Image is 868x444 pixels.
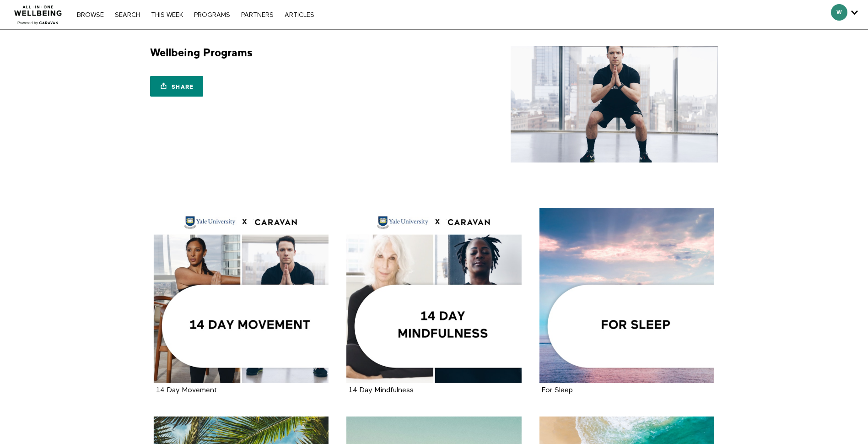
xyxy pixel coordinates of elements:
[146,12,188,18] a: THIS WEEK
[150,46,253,60] h1: Wellbeing Programs
[346,208,522,384] a: 14 Day Mindfulness
[542,387,573,394] strong: For Sleep
[156,387,217,394] a: 14 Day Movement
[542,387,573,394] a: For Sleep
[237,12,278,18] a: PARTNERS
[189,12,235,18] a: PROGRAMS
[72,12,108,18] a: Browse
[154,208,329,384] a: 14 Day Movement
[110,12,145,18] a: Search
[280,12,319,18] a: ARTICLES
[349,387,414,394] strong: 14 Day Mindfulness
[72,10,318,19] nav: Primary
[150,76,203,97] a: Share
[349,387,414,394] a: 14 Day Mindfulness
[156,387,217,394] strong: 14 Day Movement
[511,46,718,162] img: Wellbeing Programs
[539,208,715,384] a: For Sleep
